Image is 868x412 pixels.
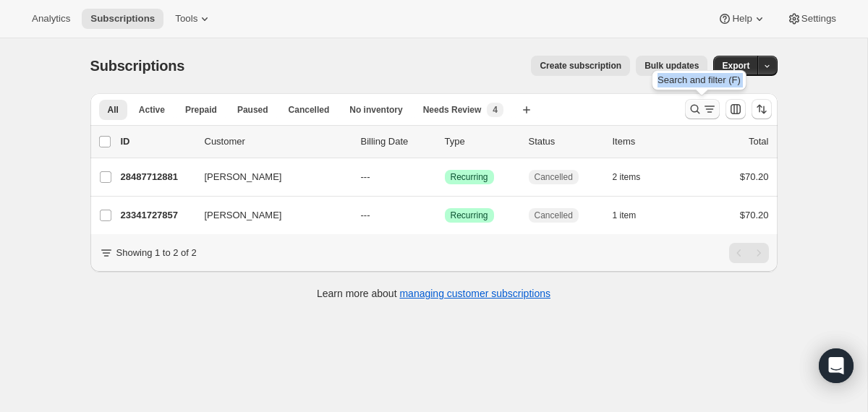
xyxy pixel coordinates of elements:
[32,13,70,25] span: Analytics
[535,210,573,221] span: Cancelled
[801,13,836,25] span: Settings
[740,210,769,220] span: $70.20
[205,170,282,184] span: [PERSON_NAME]
[752,99,772,119] button: Sort the results
[90,13,155,25] span: Subscriptions
[445,134,517,149] div: Type
[749,134,768,149] p: Total
[819,348,854,383] div: Open Intercom Messenger
[740,171,769,182] span: $70.20
[726,99,746,119] button: Customize table column order and visibility
[90,58,185,74] span: Subscriptions
[361,134,433,149] p: Billing Date
[116,246,197,260] p: Showing 1 to 2 of 2
[722,60,749,72] span: Export
[613,210,637,221] span: 1 item
[613,134,685,149] div: Items
[166,9,221,29] button: Tools
[423,104,482,116] span: Needs Review
[613,167,657,187] button: 2 items
[121,170,193,184] p: 28487712881
[121,134,193,149] p: ID
[121,208,193,223] p: 23341727857
[540,60,621,72] span: Create subscription
[535,171,573,183] span: Cancelled
[531,56,630,76] button: Create subscription
[361,171,370,182] span: ---
[139,104,165,116] span: Active
[613,171,641,183] span: 2 items
[451,210,488,221] span: Recurring
[529,134,601,149] p: Status
[185,104,217,116] span: Prepaid
[237,104,268,116] span: Paused
[729,243,769,263] nav: Pagination
[451,171,488,183] span: Recurring
[493,104,498,116] span: 4
[732,13,752,25] span: Help
[205,208,282,223] span: [PERSON_NAME]
[196,166,341,189] button: [PERSON_NAME]
[196,204,341,227] button: [PERSON_NAME]
[361,210,370,220] span: ---
[636,56,707,76] button: Bulk updates
[317,286,550,301] p: Learn more about
[349,104,402,116] span: No inventory
[709,9,775,29] button: Help
[121,167,769,187] div: 28487712881[PERSON_NAME]---SuccessRecurringCancelled2 items$70.20
[399,288,550,299] a: managing customer subscriptions
[205,134,349,149] p: Customer
[515,100,538,120] button: Create new view
[108,104,119,116] span: All
[82,9,163,29] button: Subscriptions
[644,60,699,72] span: Bulk updates
[289,104,330,116] span: Cancelled
[175,13,197,25] span: Tools
[121,205,769,226] div: 23341727857[PERSON_NAME]---SuccessRecurringCancelled1 item$70.20
[613,205,652,226] button: 1 item
[713,56,758,76] button: Export
[685,99,720,119] button: Search and filter results
[121,134,769,149] div: IDCustomerBilling DateTypeStatusItemsTotal
[23,9,79,29] button: Analytics
[778,9,845,29] button: Settings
